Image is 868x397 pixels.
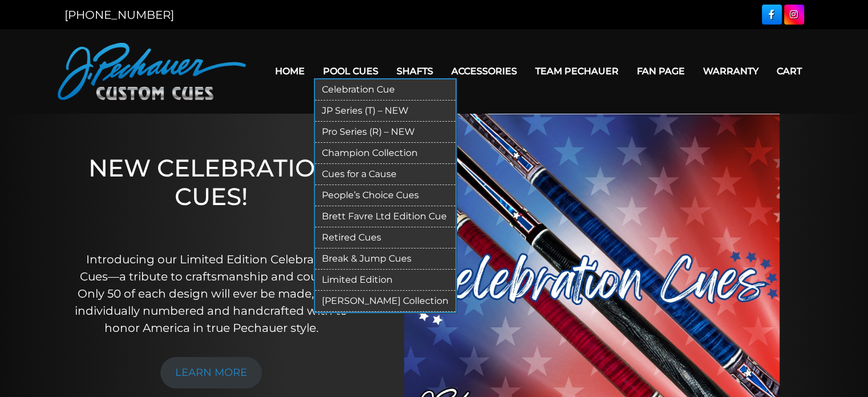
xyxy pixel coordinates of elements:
a: JP Series (T) – NEW [315,101,455,122]
a: Retired Cues [315,227,455,248]
a: Pro Series (R) – NEW [315,122,455,143]
a: [PHONE_NUMBER] [64,8,174,22]
a: Cues for a Cause [315,164,455,185]
a: LEARN MORE [160,357,262,388]
a: Accessories [442,57,526,86]
a: Fan Page [628,57,694,86]
a: [PERSON_NAME] Collection [315,291,455,312]
a: Home [266,57,314,86]
a: Pool Cues [314,57,387,86]
a: Shafts [387,57,442,86]
a: Champion Collection [315,143,455,164]
p: Introducing our Limited Edition Celebration Cues—a tribute to craftsmanship and country. Only 50 ... [71,251,352,336]
a: Cart [768,57,811,86]
a: Limited Edition [315,270,455,291]
a: Break & Jump Cues [315,248,455,270]
h1: NEW CELEBRATION CUES! [71,154,352,235]
a: Warranty [694,57,768,86]
a: Brett Favre Ltd Edition Cue [315,206,455,227]
a: People’s Choice Cues [315,185,455,206]
a: Celebration Cue [315,79,455,101]
img: Pechauer Custom Cues [58,43,246,100]
a: Team Pechauer [526,57,628,86]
